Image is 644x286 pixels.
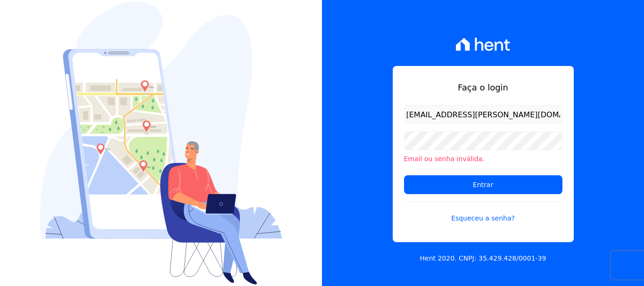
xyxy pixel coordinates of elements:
img: Login [40,1,282,285]
input: Entrar [404,175,562,194]
input: Email [404,105,562,124]
p: Hent 2020. CNPJ: 35.429.428/0001-39 [420,253,546,263]
h1: Faça o login [404,81,562,94]
li: Email ou senha inválida. [404,154,562,164]
a: Esqueceu a senha? [404,202,562,223]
